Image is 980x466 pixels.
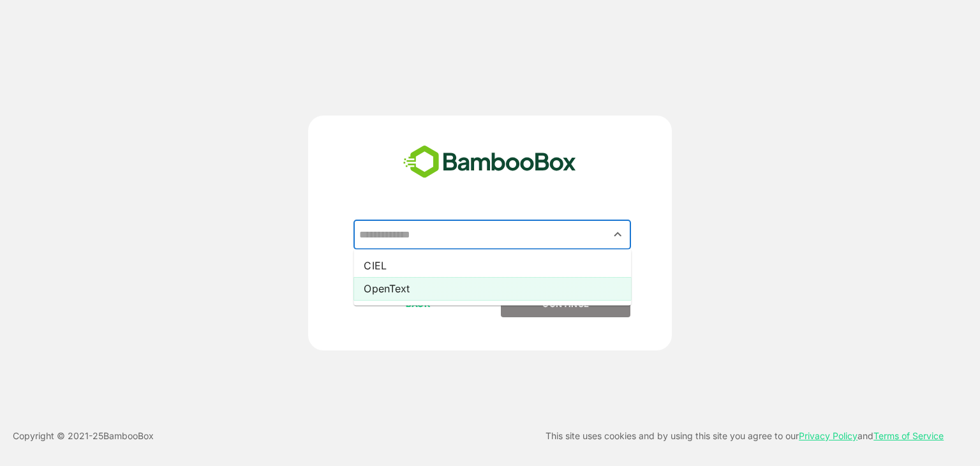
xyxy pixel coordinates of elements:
li: CIEL [353,254,631,277]
a: Privacy Policy [799,430,857,441]
img: bamboobox [396,141,583,183]
p: Copyright © 2021- 25 BambooBox [13,428,154,444]
button: Close [609,226,627,243]
a: Terms of Service [873,430,944,441]
li: OpenText [353,277,631,300]
p: This site uses cookies and by using this site you agree to our and [546,428,944,444]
